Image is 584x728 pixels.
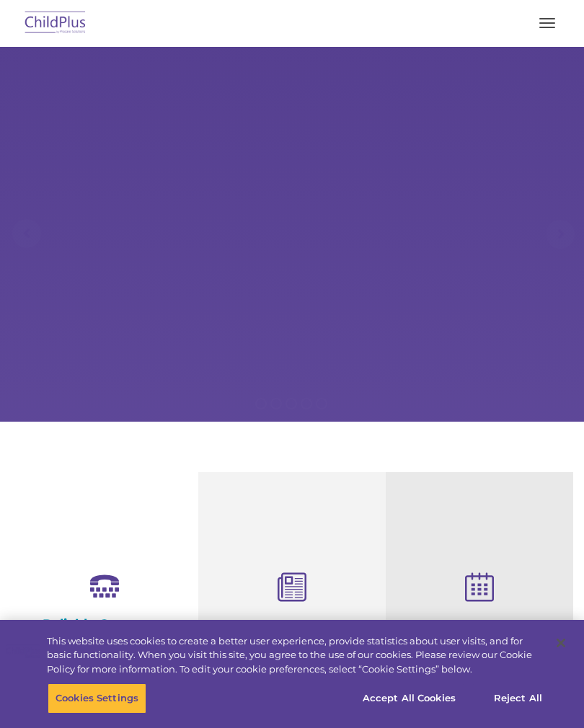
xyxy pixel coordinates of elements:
button: Cookies Settings [48,683,146,714]
img: ChildPlus by Procare Solutions [22,6,89,40]
button: Reject All [473,683,563,714]
h4: Child Development Assessments in ChildPlus [209,618,375,666]
div: This website uses cookies to create a better user experience, provide statistics about user visit... [47,634,544,677]
h4: Reliable Customer Support [22,616,187,648]
button: Close [545,627,577,659]
button: Accept All Cookies [355,683,464,714]
h4: Free Regional Meetings [397,618,562,634]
